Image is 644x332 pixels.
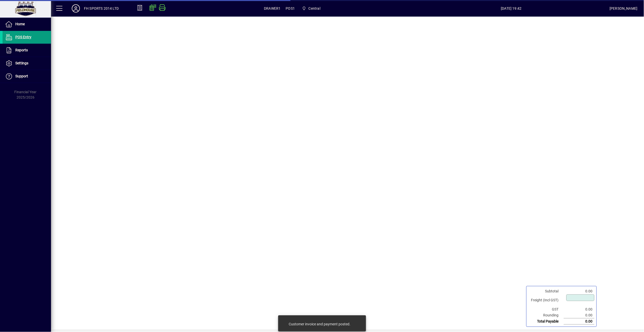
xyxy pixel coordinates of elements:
div: Customer invoice and payment posted. [289,322,350,327]
td: 0.00 [564,318,594,325]
button: Profile [68,4,84,13]
a: Settings [3,57,51,70]
span: [DATE] 19:42 [413,4,610,13]
div: FH SPORTS 2014 LTD [84,4,119,13]
span: POS1 [286,4,295,13]
td: Total Payable [529,318,564,325]
a: Support [3,70,51,83]
td: Subtotal [529,288,564,294]
span: DRAWER1 [264,4,281,13]
a: Home [3,18,51,31]
span: Settings [15,61,28,65]
span: Support [15,74,28,78]
div: [PERSON_NAME] [610,4,638,13]
td: GST [529,306,564,312]
td: 0.00 [564,306,594,312]
span: POS Entry [15,35,31,39]
span: Reports [15,48,28,52]
td: Freight (Incl GST) [529,294,564,306]
span: Central [300,4,322,13]
a: Reports [3,44,51,57]
span: Central [309,4,320,13]
span: Home [15,22,25,26]
td: 0.00 [564,288,594,294]
td: Rounding [529,312,564,318]
td: 0.00 [564,312,594,318]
